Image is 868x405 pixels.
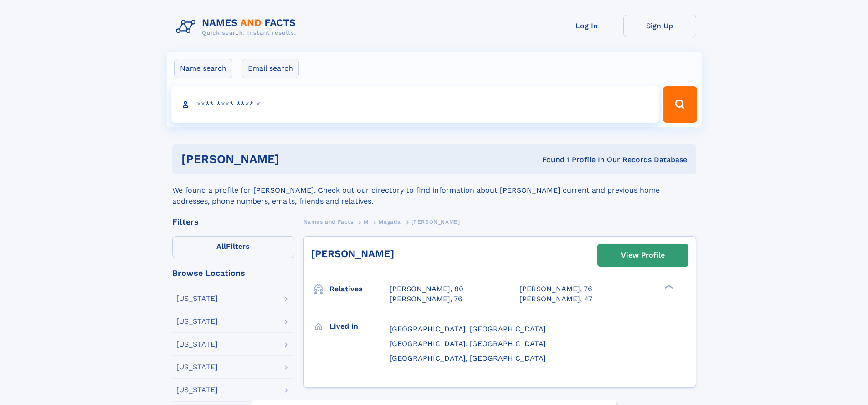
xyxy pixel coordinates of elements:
h1: [PERSON_NAME] [181,153,411,165]
div: [US_STATE] [176,363,218,371]
span: [PERSON_NAME] [411,219,460,225]
a: Magada [379,216,401,227]
span: M [364,219,369,225]
div: View Profile [621,245,665,266]
a: [PERSON_NAME], 76 [519,284,592,294]
label: Name search [174,59,232,78]
label: Filters [172,236,294,258]
div: Filters [172,218,294,226]
a: [PERSON_NAME], 80 [390,284,463,294]
div: [US_STATE] [176,386,218,394]
span: Magada [379,219,401,225]
div: Found 1 Profile In Our Records Database [411,155,687,165]
a: Sign Up [623,15,696,37]
a: M [364,216,369,227]
div: Browse Locations [172,269,294,277]
img: Logo Names and Facts [172,15,303,39]
input: search input [171,86,659,123]
h3: Lived in [329,319,390,334]
span: All [216,242,226,251]
button: Search Button [663,86,697,123]
a: [PERSON_NAME], 47 [519,294,592,304]
a: Log In [550,15,623,37]
a: Names and Facts [303,216,354,227]
div: [US_STATE] [176,341,218,348]
a: [PERSON_NAME] [311,248,394,259]
span: [GEOGRAPHIC_DATA], [GEOGRAPHIC_DATA] [390,339,546,348]
div: [US_STATE] [176,295,218,302]
div: We found a profile for [PERSON_NAME]. Check out our directory to find information about [PERSON_N... [172,174,696,207]
span: [GEOGRAPHIC_DATA], [GEOGRAPHIC_DATA] [390,325,546,333]
h3: Relatives [329,281,390,297]
div: ❯ [663,284,673,290]
label: Email search [242,59,299,78]
div: [US_STATE] [176,318,218,325]
a: View Profile [598,244,688,266]
a: [PERSON_NAME], 76 [390,294,462,304]
span: [GEOGRAPHIC_DATA], [GEOGRAPHIC_DATA] [390,354,546,363]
